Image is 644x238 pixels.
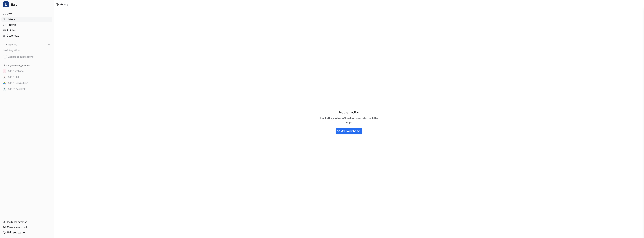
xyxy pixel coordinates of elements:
[3,70,6,72] img: Add a website
[1,28,52,33] a: Articles
[6,43,17,46] p: Integrations
[1,225,52,230] a: Create a new Bot
[341,129,360,133] h2: Chat with the bot
[1,230,52,235] a: Help and support
[319,116,379,124] p: It looks like you haven't had a conversation with the bot yet!
[11,2,18,7] span: Earth
[1,86,52,92] button: Add to ZendeskAdd to Zendesk
[1,80,52,86] button: Add a Google DocAdd a Google Doc
[3,88,6,90] img: Add to Zendesk
[1,219,52,225] a: Invite teammates
[319,110,379,115] h3: No past replies
[1,17,52,22] a: History
[3,1,9,7] span: E
[2,47,52,53] div: No integrations
[1,68,52,74] button: Add a websiteAdd a website
[3,55,7,59] img: explore all integrations
[1,22,52,27] a: Reports
[8,54,51,60] span: Explore all integrations
[1,54,52,59] a: Explore all integrations
[1,11,52,16] a: Chat
[336,128,362,134] button: Chat with the bot
[1,33,52,38] a: Customize
[48,43,50,46] img: menu_add.svg
[1,43,18,46] button: Integrations
[1,74,52,80] button: Add a PDFAdd a PDF
[6,64,29,67] p: Integration suggestions
[3,76,6,78] img: Add a PDF
[3,82,6,84] img: Add a Google Doc
[60,2,68,6] div: History
[2,43,5,46] img: expand menu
